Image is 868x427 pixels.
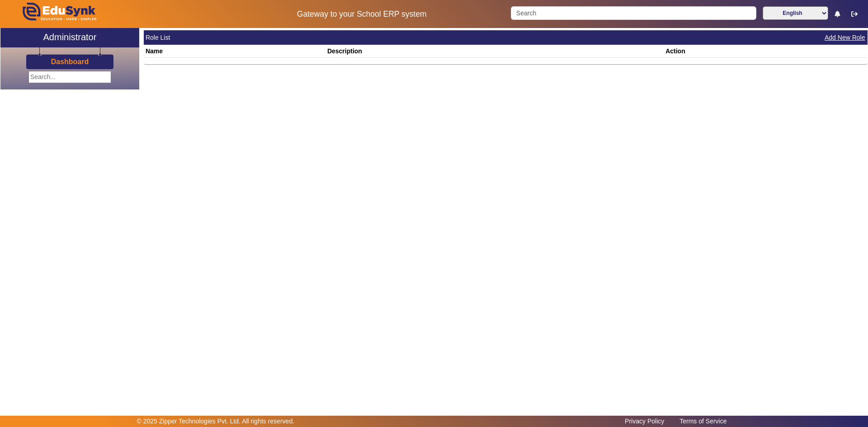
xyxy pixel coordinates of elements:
[0,28,139,47] a: Administrator
[43,32,97,42] h2: Administrator
[824,32,866,43] button: Add New Role
[51,57,89,66] h3: Dashboard
[325,45,664,58] th: Description
[51,57,90,66] a: Dashboard
[664,45,868,58] th: Action
[137,417,295,426] p: © 2025 Zipper Technologies Pvt. Ltd. All rights reserved.
[620,415,669,427] a: Privacy Policy
[222,9,501,19] h5: Gateway to your School ERP system
[144,30,868,45] mat-card-header: Role List
[28,71,111,83] input: Search...
[511,6,756,20] input: Search
[144,45,325,58] th: Name
[675,415,731,427] a: Terms of Service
